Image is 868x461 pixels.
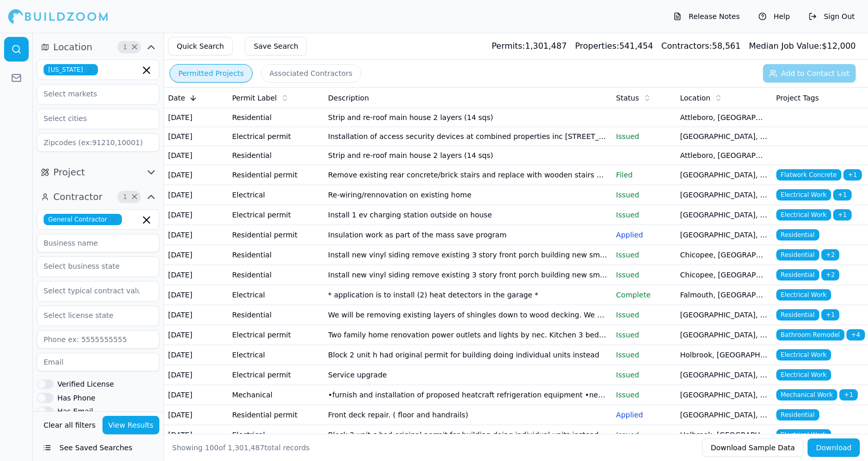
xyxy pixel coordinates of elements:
button: Download Sample Data [702,438,803,457]
td: Chicopee, [GEOGRAPHIC_DATA] [676,245,772,265]
button: Location1Clear Location filters [37,39,159,55]
span: Electrical Work [776,369,831,380]
td: Residential permit [228,225,324,245]
p: Issued [616,310,672,320]
p: Issued [616,330,672,340]
td: [DATE] [164,165,228,185]
td: [GEOGRAPHIC_DATA], [GEOGRAPHIC_DATA] [676,205,772,225]
td: [DATE] [164,345,228,365]
span: Residential [776,309,819,320]
input: Zipcodes (ex:91210,10001) [37,133,159,152]
td: Electrical [228,425,324,445]
span: Permit Label [232,93,277,103]
td: Two family home renovation power outlets and lights by nec. Kitchen 3 bedrooms 2 bathrooms dining... [324,325,612,345]
span: Project Tags [776,93,819,103]
span: Location [53,40,92,54]
span: 1,301,487 [228,444,264,452]
p: Issued [616,430,672,440]
td: [DATE] [164,405,228,425]
span: + 1 [821,309,840,320]
button: Download [808,438,860,457]
td: Electrical [228,345,324,365]
button: See Saved Searches [37,438,159,457]
td: Attleboro, [GEOGRAPHIC_DATA] [676,108,772,127]
td: Residential permit [228,405,324,425]
input: Email [37,353,159,371]
td: Install new vinyl siding remove existing 3 story front porch building new small porch with roof o... [324,265,612,285]
td: [GEOGRAPHIC_DATA], [GEOGRAPHIC_DATA] [676,385,772,405]
div: 1,301,487 [491,40,567,52]
input: Select business state [37,257,146,275]
p: Issued [616,250,672,260]
td: Remove existing rear concrete/brick stairs and replace with wooden stairs and railings [324,165,612,185]
td: Electrical permit [228,127,324,146]
td: Holbrook, [GEOGRAPHIC_DATA] [676,425,772,445]
td: Block 2 unit c had original permit for building doing individual units instead [324,425,612,445]
td: [GEOGRAPHIC_DATA], [GEOGRAPHIC_DATA] [676,325,772,345]
span: + 1 [833,189,852,201]
td: We will be removing existing layers of shingles down to wood decking. We will install 6ft of ice ... [324,305,612,325]
input: Phone ex: 5555555555 [37,330,159,349]
td: Residential [228,108,324,127]
td: [GEOGRAPHIC_DATA], [GEOGRAPHIC_DATA] [676,127,772,146]
span: Properties: [575,41,619,51]
div: 58,561 [662,40,741,52]
button: Project [37,164,159,181]
button: Save Search [245,37,307,55]
span: + 1 [833,209,852,221]
span: 100 [205,444,219,452]
td: [DATE] [164,127,228,146]
span: Median Job Value: [749,41,821,51]
span: Location [680,93,710,103]
span: + 2 [821,249,840,260]
span: Bathroom Remodel [776,329,844,340]
td: Holbrook, [GEOGRAPHIC_DATA] [676,345,772,365]
p: Issued [616,210,672,220]
span: + 2 [821,269,840,280]
td: [DATE] [164,305,228,325]
button: View Results [102,416,160,434]
span: Residential [776,409,819,420]
td: Electrical [228,285,324,305]
span: Date [168,93,185,103]
label: Has Email [57,408,93,415]
span: Electrical Work [776,209,831,221]
span: + 4 [846,329,865,340]
div: 541,454 [575,40,653,52]
td: Residential [228,245,324,265]
td: Electrical permit [228,325,324,345]
td: [DATE] [164,108,228,127]
td: Attleboro, [GEOGRAPHIC_DATA] [676,146,772,165]
td: [DATE] [164,385,228,405]
button: Contractor1Clear Contractor filters [37,189,159,205]
span: + 1 [839,389,858,400]
span: Status [616,93,639,103]
button: Sign Out [803,8,860,25]
p: Issued [616,350,672,360]
span: Flatwork Concrete [776,169,841,181]
span: Electrical Work [776,429,831,440]
span: Project [53,165,85,179]
p: Filed [616,170,672,180]
input: Select cities [37,109,146,128]
p: Issued [616,190,672,200]
td: [GEOGRAPHIC_DATA], [GEOGRAPHIC_DATA] [676,405,772,425]
button: Clear all filters [41,416,98,434]
td: [DATE] [164,225,228,245]
td: [GEOGRAPHIC_DATA], [GEOGRAPHIC_DATA] [676,185,772,205]
span: [US_STATE] [44,64,98,75]
td: [DATE] [164,325,228,345]
td: [GEOGRAPHIC_DATA], [GEOGRAPHIC_DATA] [676,225,772,245]
td: [DATE] [164,425,228,445]
div: $ 12,000 [749,40,856,52]
p: Issued [616,131,672,142]
td: * application is to install (2) heat detectors in the garage * [324,285,612,305]
span: Description [328,93,369,103]
td: [GEOGRAPHIC_DATA], [GEOGRAPHIC_DATA] [676,165,772,185]
span: Residential [776,269,819,280]
span: General Contractor [44,214,122,225]
td: Block 2 unit h had original permit for building doing individual units instead [324,345,612,365]
td: Install 1 ev charging station outside on house [324,205,612,225]
button: Permitted Projects [170,64,253,83]
td: Falmouth, [GEOGRAPHIC_DATA] [676,285,772,305]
